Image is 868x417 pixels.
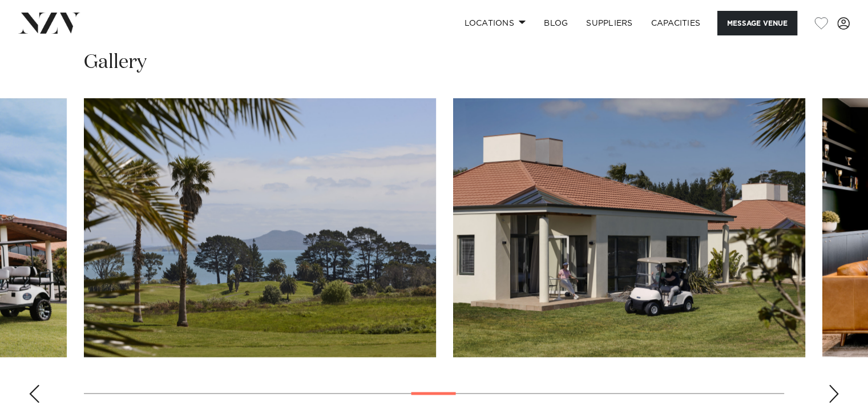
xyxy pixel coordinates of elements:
[455,11,535,35] a: Locations
[642,11,710,35] a: Capacities
[18,13,80,33] img: nzv-logo.png
[717,11,797,35] button: Message Venue
[84,98,436,357] swiper-slide: 15 / 30
[577,11,641,35] a: SUPPLIERS
[535,11,577,35] a: BLOG
[84,50,147,75] h2: Gallery
[453,98,805,357] swiper-slide: 16 / 30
